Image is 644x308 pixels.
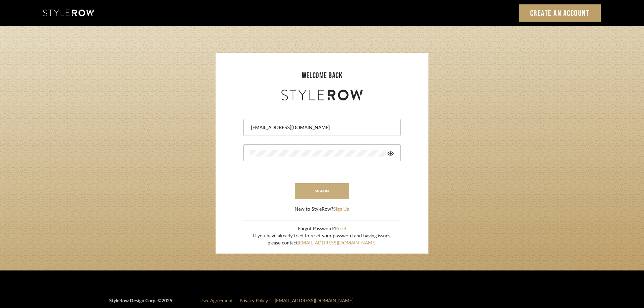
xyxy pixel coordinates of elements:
[253,233,391,247] div: If you have already tried to reset your password and having issues, please contact
[240,299,268,303] a: Privacy Policy
[335,226,346,233] button: Reset
[333,206,349,213] button: Sign Up
[253,226,391,233] div: Forgot Password?
[519,4,601,22] a: Create an Account
[295,206,349,213] div: New to StyleRow?
[250,124,392,131] input: Email Address
[275,299,353,303] a: [EMAIL_ADDRESS][DOMAIN_NAME]
[298,241,376,245] a: [EMAIL_ADDRESS][DOMAIN_NAME]
[199,299,233,303] a: User Agreement
[295,183,349,199] button: sign in
[222,70,422,82] div: welcome back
